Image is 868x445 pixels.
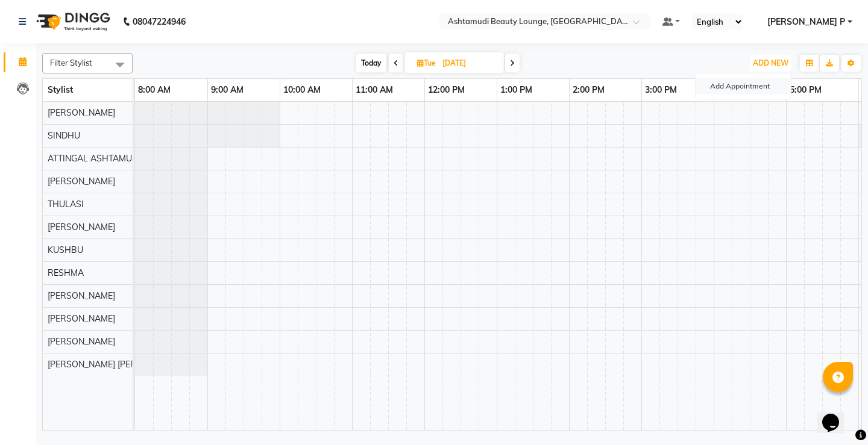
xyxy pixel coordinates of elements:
[439,54,499,72] input: 2025-09-09
[817,397,856,433] iframe: chat widget
[570,81,608,99] a: 2:00 PM
[787,81,825,99] a: 5:00 PM
[280,81,324,99] a: 10:00 AM
[414,58,439,67] span: Tue
[48,130,80,141] span: SINDHU
[356,54,386,72] span: Today
[48,313,115,324] span: [PERSON_NAME]
[750,55,791,72] button: ADD NEW
[753,58,788,67] span: ADD NEW
[208,81,247,99] a: 9:00 AM
[133,5,186,39] b: 08047224946
[135,81,174,99] a: 8:00 AM
[425,81,468,99] a: 12:00 PM
[48,107,115,118] span: [PERSON_NAME]
[48,153,140,164] span: ATTINGAL ASHTAMUDI
[48,176,115,187] span: [PERSON_NAME]
[48,290,115,301] span: [PERSON_NAME]
[353,81,396,99] a: 11:00 AM
[48,336,115,347] span: [PERSON_NAME]
[642,81,680,99] a: 3:00 PM
[48,359,185,370] span: [PERSON_NAME] [PERSON_NAME]
[31,5,113,39] img: logo
[48,222,115,232] span: [PERSON_NAME]
[48,267,84,278] span: RESHMA
[48,84,73,95] span: Stylist
[48,199,84,210] span: THULASI
[50,58,92,67] span: Filter Stylist
[767,16,845,28] span: [PERSON_NAME] P
[497,81,535,99] a: 1:00 PM
[696,78,791,94] button: Add Appointment
[48,244,83,255] span: KUSHBU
